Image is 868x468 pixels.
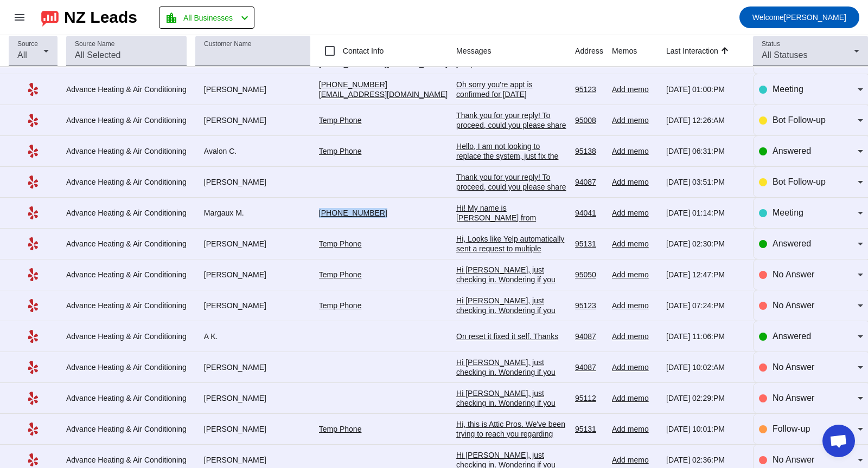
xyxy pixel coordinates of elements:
[612,301,658,310] div: Add memo
[13,11,26,24] mat-icon: menu
[612,239,658,249] div: Add memo
[66,424,187,434] div: Advance Heating & Air Conditioning
[612,115,658,125] div: Add memo
[666,393,744,403] div: [DATE] 02:29:PM
[195,177,310,187] div: [PERSON_NAME]
[27,299,40,312] mat-icon: Yelp
[66,177,187,187] div: Advance Heating & Air Conditioning
[27,237,40,250] mat-icon: Yelp
[752,10,846,25] span: [PERSON_NAME]
[456,172,566,318] div: Thank you for your reply! To proceed, could you please share your home property address and full ...
[666,270,744,279] div: [DATE] 12:47:PM
[319,80,387,89] a: [PHONE_NUMBER]
[64,10,137,25] div: NZ Leads
[319,239,362,248] a: Temp Phone
[666,331,744,341] div: [DATE] 11:06:PM
[575,115,603,125] div: 95008
[17,50,27,60] span: All
[575,301,603,310] div: 95123
[66,239,187,249] div: Advance Heating & Air Conditioning
[773,301,814,310] span: No Answer
[666,362,744,372] div: [DATE] 10:02:AM
[341,45,384,56] label: Contact Info
[165,11,178,24] mat-icon: location_city
[575,35,612,67] th: Address
[575,270,603,279] div: 95050
[195,115,310,125] div: [PERSON_NAME]
[612,455,658,465] div: Add memo
[319,90,448,99] a: [EMAIL_ADDRESS][DOMAIN_NAME]
[456,265,566,323] div: Hi [PERSON_NAME], just checking in. Wondering if you still need help with your project. Please le...
[319,209,387,217] a: [PHONE_NUMBER]
[666,84,744,94] div: [DATE] 01:00:PM
[66,301,187,310] div: Advance Heating & Air Conditioning
[456,203,566,242] div: Hi! My name is [PERSON_NAME] from [GEOGRAPHIC_DATA], I'd be more than happy to assist you.
[27,175,40,188] mat-icon: Yelp
[66,455,187,465] div: Advance Heating & Air Conditioning
[575,208,603,218] div: 94041
[612,424,658,434] div: Add memo
[456,388,566,447] div: Hi [PERSON_NAME], just checking in. Wondering if you still need help with your project. Please le...
[575,84,603,94] div: 95123
[195,301,310,310] div: [PERSON_NAME]
[456,296,566,354] div: Hi [PERSON_NAME], just checking in. Wondering if you still need help with your project. Please le...
[773,362,814,372] span: No Answer
[27,330,40,343] mat-icon: Yelp
[773,177,826,186] span: Bot Follow-up
[666,424,744,434] div: [DATE] 10:01:PM
[195,393,310,403] div: [PERSON_NAME]
[575,362,603,372] div: 94087
[66,208,187,218] div: Advance Heating & Air Conditioning
[66,362,187,372] div: Advance Heating & Air Conditioning
[612,35,666,67] th: Memos
[319,270,362,279] a: Temp Phone
[773,208,803,217] span: Meeting
[612,393,658,403] div: Add memo
[27,392,40,405] mat-icon: Yelp
[27,361,40,374] mat-icon: Yelp
[27,206,40,219] mat-icon: Yelp
[195,331,310,341] div: A K.
[666,208,744,218] div: [DATE] 01:14:PM
[183,10,233,25] span: All Businesses
[27,145,40,158] mat-icon: Yelp
[195,146,310,156] div: Avalon C.
[66,84,187,94] div: Advance Heating & Air Conditioning
[456,331,566,341] div: On reset it fixed it self. Thanks
[739,6,859,28] button: Welcome[PERSON_NAME]
[66,270,187,279] div: Advance Heating & Air Conditioning
[319,116,362,125] a: Temp Phone
[195,208,310,218] div: Margaux M.
[773,331,811,341] span: Answered
[666,146,744,156] div: [DATE] 06:31:PM
[612,84,658,94] div: Add memo
[41,8,59,27] img: logo
[66,393,187,403] div: Advance Heating & Air Conditioning
[575,146,603,156] div: 95138
[75,49,178,62] input: All Selected
[159,6,254,29] button: All Businesses
[27,422,40,435] mat-icon: Yelp
[752,13,784,22] span: Welcome
[75,41,114,48] mat-label: Source Name
[666,45,718,56] div: Last Interaction
[773,239,811,248] span: Answered
[773,393,814,402] span: No Answer
[456,234,566,283] div: Hi, Looks like Yelp automatically sent a request to multiple companies. I am proceeding with anot...
[456,80,566,99] div: Oh sorry you're appt is confirmed for [DATE]
[612,146,658,156] div: Add memo
[762,50,807,60] span: All Statuses
[575,177,603,187] div: 94087
[822,425,855,457] a: Open chat
[666,455,744,465] div: [DATE] 02:36:PM
[27,114,40,127] mat-icon: Yelp
[27,268,40,281] mat-icon: Yelp
[773,115,826,125] span: Bot Follow-up
[773,270,814,279] span: No Answer
[319,425,362,433] a: Temp Phone
[612,331,658,341] div: Add memo
[195,239,310,249] div: [PERSON_NAME]
[195,362,310,372] div: [PERSON_NAME]
[456,35,575,67] th: Messages
[575,424,603,434] div: 95131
